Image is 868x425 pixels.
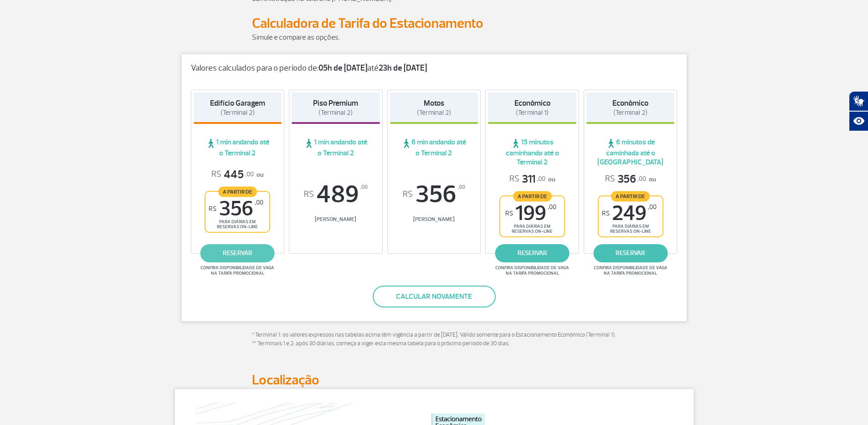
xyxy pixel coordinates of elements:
sup: R$ [505,210,513,217]
span: 15 minutos caminhando até o Terminal 2 [488,138,576,167]
p: Simule e compare as opções. [252,32,616,43]
span: para diárias em reservas on-line [606,224,655,234]
p: * Terminal 1: os valores expressos nas tabelas acima têm vigência a partir de [DATE]. Válido some... [252,331,616,348]
span: 356 [390,182,478,207]
p: ou [605,172,656,186]
span: (Terminal 2) [613,108,647,117]
span: 1 min andando até o Terminal 2 [292,138,380,158]
span: (Terminal 2) [318,108,353,117]
sup: ,00 [255,199,263,206]
strong: Econômico [514,98,550,108]
span: 6 minutos de caminhada até o [GEOGRAPHIC_DATA] [586,138,675,167]
span: 1 min andando até o Terminal 2 [194,138,282,158]
button: Calcular novamente [373,286,496,307]
sup: ,00 [648,203,657,211]
h2: Calculadora de Tarifa do Estacionamento [252,15,616,32]
p: ou [211,168,263,182]
span: A partir de [513,191,552,201]
strong: Edifício Garagem [210,98,265,108]
span: (Terminal 2) [221,108,255,117]
sup: ,00 [360,182,368,192]
span: 249 [602,203,657,224]
strong: Motos [424,98,444,108]
span: para diárias em reservas on-line [213,219,262,230]
span: 356 [209,199,263,219]
span: [PERSON_NAME] [390,216,478,223]
sup: R$ [304,189,314,200]
p: Valores calculados para o período de: até [191,63,678,73]
span: Confira disponibilidade de vaga na tarifa promocional [199,265,276,276]
strong: Piso Premium [313,98,358,108]
span: (Terminal 1) [516,108,549,117]
span: A partir de [218,186,257,197]
sup: ,00 [458,182,465,192]
sup: ,00 [548,203,556,211]
strong: Econômico [612,98,648,108]
span: A partir de [611,191,650,201]
div: Plugin de acessibilidade da Hand Talk. [849,91,868,131]
a: reservar [495,244,570,262]
span: 489 [292,182,380,207]
span: 6 min andando até o Terminal 2 [390,138,478,158]
h2: Localização [252,372,616,389]
span: Confira disponibilidade de vaga na tarifa promocional [494,265,570,276]
sup: R$ [209,205,216,213]
p: ou [509,172,555,186]
span: para diárias em reservas on-line [508,224,556,234]
strong: 05h de [DATE] [318,63,367,73]
span: (Terminal 2) [417,108,451,117]
strong: 23h de [DATE] [379,63,427,73]
button: Abrir tradutor de língua de sinais. [849,91,868,111]
span: 445 [211,168,254,182]
span: 356 [605,172,646,186]
a: reservar [200,244,275,262]
a: reservar [593,244,668,262]
sup: R$ [602,210,610,217]
span: [PERSON_NAME] [292,216,380,223]
button: Abrir recursos assistivos. [849,111,868,131]
span: Confira disponibilidade de vaga na tarifa promocional [592,265,669,276]
sup: R$ [403,189,413,200]
span: 311 [509,172,545,186]
span: 199 [505,203,556,224]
